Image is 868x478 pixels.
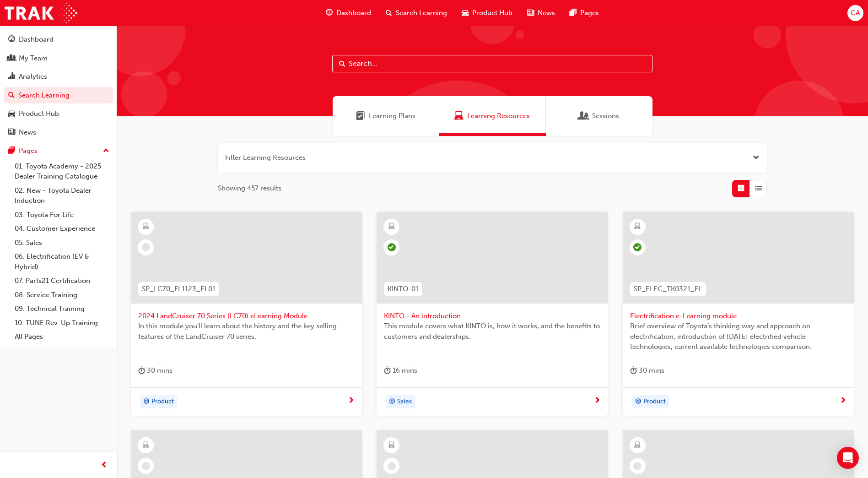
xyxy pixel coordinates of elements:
[630,365,637,376] span: duration-icon
[388,243,396,251] span: learningRecordVerb_PASS-icon
[580,8,599,18] span: Pages
[472,8,512,18] span: Product Hub
[11,330,113,344] a: All Pages
[851,8,860,18] span: CA
[546,96,652,136] a: SessionsSessions
[339,59,345,69] span: Search
[467,111,530,121] span: Learning Resources
[4,124,113,141] a: News
[103,145,109,157] span: up-icon
[377,212,608,416] a: KINTO-01KINTO - An introductionThis module covers what KINTO is, how it works, and the benefits t...
[151,397,174,407] span: Product
[19,53,48,64] div: My Team
[11,222,113,236] a: 04. Customer Experience
[388,284,419,294] span: KINTO-01
[389,396,395,408] span: target-icon
[623,212,854,416] a: SP_ELEC_TK0321_ELElectrification e-Learning moduleBrief overview of Toyota’s thinking way and app...
[8,110,15,118] span: car-icon
[562,4,606,22] a: pages-iconPages
[348,397,355,405] span: next-icon
[333,96,439,136] a: Learning PlansLearning Plans
[753,152,760,163] button: Open the filter
[634,221,641,233] span: learningResourceType_ELEARNING-icon
[384,311,600,321] span: KINTO - An introduction
[11,208,113,222] a: 03. Toyota For Life
[11,184,113,208] a: 02. New - Toyota Dealer Induction
[755,183,762,194] span: List
[592,111,619,121] span: Sessions
[630,365,664,376] div: 30 mins
[570,7,577,19] span: pages-icon
[634,440,641,451] span: learningResourceType_ELEARNING-icon
[4,142,113,159] button: Pages
[11,250,113,274] a: 06. Electrification (EV & Hybrid)
[527,7,534,19] span: news-icon
[8,129,15,137] span: news-icon
[11,236,113,250] a: 05. Sales
[538,8,555,18] span: News
[143,440,149,451] span: learningResourceType_ELEARNING-icon
[336,8,371,18] span: Dashboard
[8,36,15,44] span: guage-icon
[142,243,150,251] span: learningRecordVerb_NONE-icon
[4,50,113,67] a: My Team
[635,396,642,408] span: target-icon
[8,73,15,81] span: chart-icon
[326,7,333,19] span: guage-icon
[318,4,378,22] a: guage-iconDashboard
[143,396,150,408] span: target-icon
[138,321,355,342] span: In this module you'll learn about the history and the key selling features of the LandCruiser 70 ...
[454,111,464,121] span: Learning Resources
[462,7,469,19] span: car-icon
[19,127,36,138] div: News
[388,221,395,233] span: learningResourceType_ELEARNING-icon
[579,111,588,121] span: Sessions
[11,274,113,288] a: 07. Parts21 Certification
[630,311,846,321] span: Electrification e-Learning module
[8,92,15,100] span: search-icon
[369,111,415,121] span: Learning Plans
[384,321,600,342] span: This module covers what KINTO is, how it works, and the benefits to customers and dealerships.
[19,71,47,82] div: Analytics
[738,183,744,194] span: Grid
[630,321,846,352] span: Brief overview of Toyota’s thinking way and approach on electrification, introduction of [DATE] e...
[633,243,642,251] span: learningRecordVerb_COMPLETE-icon
[397,397,412,407] span: Sales
[8,147,15,155] span: pages-icon
[634,284,702,294] span: SP_ELEC_TK0321_EL
[633,462,642,470] span: learningRecordVerb_NONE-icon
[388,440,395,451] span: learningResourceType_ELEARNING-icon
[138,365,173,376] div: 30 mins
[386,7,392,19] span: search-icon
[142,462,150,470] span: learningRecordVerb_NONE-icon
[138,365,145,376] span: duration-icon
[5,3,77,23] img: Trak
[384,365,417,376] div: 16 mins
[520,4,562,22] a: news-iconNews
[454,4,520,22] a: car-iconProduct Hub
[143,221,149,233] span: learningResourceType_ELEARNING-icon
[101,460,108,471] span: prev-icon
[837,447,859,469] div: Open Intercom Messenger
[594,397,601,405] span: next-icon
[142,284,216,294] span: SP_LC70_FL1123_EL01
[19,146,38,156] div: Pages
[138,311,355,321] span: 2024 LandCruiser 70 Series (LC70) eLearning Module
[4,68,113,85] a: Analytics
[384,365,391,376] span: duration-icon
[439,96,546,136] a: Learning ResourcesLearning Resources
[378,4,454,22] a: search-iconSearch Learning
[11,288,113,302] a: 08. Service Training
[332,55,652,72] input: Search...
[11,316,113,330] a: 10. TUNE Rev-Up Training
[4,29,113,142] button: DashboardMy TeamAnalyticsSearch LearningProduct HubNews
[19,109,59,119] div: Product Hub
[396,8,447,18] span: Search Learning
[840,397,846,405] span: next-icon
[4,87,113,104] a: Search Learning
[11,159,113,184] a: 01. Toyota Academy - 2025 Dealer Training Catalogue
[11,302,113,316] a: 09. Technical Training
